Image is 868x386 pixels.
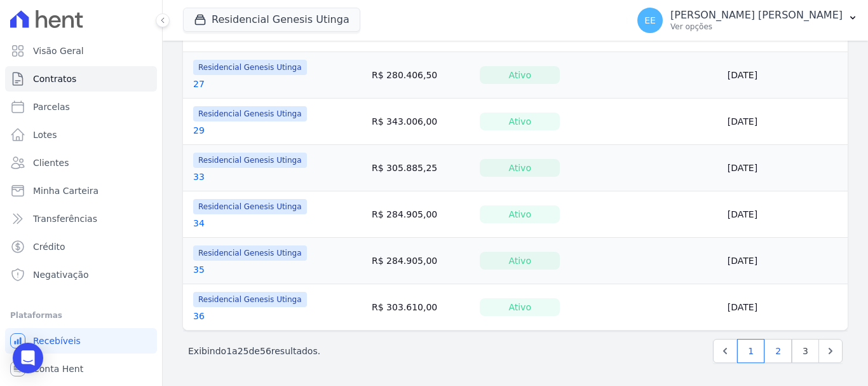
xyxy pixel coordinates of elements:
a: Next [818,339,843,363]
td: [DATE] [722,99,848,145]
span: Minha Carteira [33,184,98,197]
span: Residencial Genesis Utinga [193,245,307,261]
a: Crédito [5,234,157,259]
a: 3 [792,339,819,363]
a: Contratos [5,66,157,92]
td: [DATE] [722,191,848,238]
td: R$ 343.006,00 [367,99,475,145]
td: R$ 303.610,00 [367,284,475,331]
a: Lotes [5,122,157,148]
a: 1 [737,339,764,363]
td: R$ 284.905,00 [367,238,475,284]
td: [DATE] [722,52,848,99]
a: 36 [193,310,205,322]
button: EE [PERSON_NAME] [PERSON_NAME] Ver opções [627,3,868,38]
div: Ativo [480,113,560,130]
span: Residencial Genesis Utinga [193,106,307,121]
span: Crédito [33,240,65,253]
td: [DATE] [722,284,848,331]
a: Parcelas [5,94,157,120]
button: Residencial Genesis Utinga [183,8,360,32]
span: Residencial Genesis Utinga [193,199,307,214]
span: 1 [226,346,232,356]
span: EE [644,16,656,25]
div: Ativo [480,66,560,84]
span: Residencial Genesis Utinga [193,60,307,75]
a: Negativação [5,262,157,287]
p: [PERSON_NAME] [PERSON_NAME] [670,9,843,22]
span: Residencial Genesis Utinga [193,153,307,168]
p: Ver opções [670,22,843,32]
span: Transferências [33,212,97,225]
a: 33 [193,170,205,183]
a: Clientes [5,150,157,176]
div: Ativo [480,205,560,223]
div: Ativo [480,252,560,270]
a: Minha Carteira [5,178,157,203]
a: Visão Geral [5,38,157,64]
span: Conta Hent [33,362,83,375]
span: 56 [260,346,271,356]
span: Residencial Genesis Utinga [193,292,307,307]
div: Ativo [480,298,560,316]
a: 35 [193,263,205,276]
div: Open Intercom Messenger [13,343,43,373]
a: Previous [713,339,737,363]
span: Negativação [33,268,89,281]
a: 34 [193,217,205,230]
a: 29 [193,124,205,137]
span: Contratos [33,72,76,85]
div: Ativo [480,159,560,177]
span: Recebíveis [33,334,81,347]
div: Plataformas [10,308,152,323]
td: [DATE] [722,145,848,191]
td: R$ 305.885,25 [367,145,475,191]
a: 2 [764,339,792,363]
a: Conta Hent [5,356,157,382]
span: Visão Geral [33,45,84,57]
span: Clientes [33,156,69,169]
a: Transferências [5,206,157,231]
a: Recebíveis [5,328,157,354]
a: 27 [193,78,205,90]
td: R$ 284.905,00 [367,191,475,238]
p: Exibindo a de resultados. [188,345,320,357]
td: R$ 280.406,50 [367,52,475,99]
span: 25 [238,346,249,356]
span: Lotes [33,128,57,141]
span: Parcelas [33,100,70,113]
td: [DATE] [722,238,848,284]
